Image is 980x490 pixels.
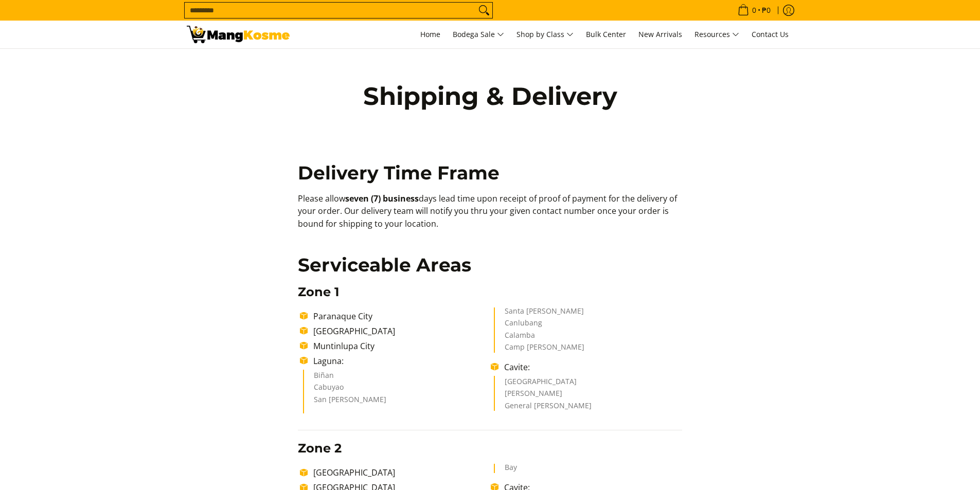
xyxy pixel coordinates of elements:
[516,28,574,41] span: Shop by Class
[341,81,639,112] h1: Shipping & Delivery
[689,21,744,48] a: Resources
[694,28,739,41] span: Resources
[308,325,491,337] li: [GEOGRAPHIC_DATA]
[746,21,794,48] a: Contact Us
[499,361,682,373] li: Cavite:
[505,378,672,390] li: [GEOGRAPHIC_DATA]
[505,307,672,320] li: Santa [PERSON_NAME]
[505,402,672,411] li: General [PERSON_NAME]
[751,7,758,14] span: 0
[313,311,372,322] span: Paranaque City
[586,29,626,39] span: Bulk Center
[187,26,290,43] img: Shipping &amp; Delivery Page l Mang Kosme: Home Appliances Warehouse Sale!
[298,441,682,456] h3: Zone 2
[505,332,672,344] li: Calamba
[735,5,774,16] span: •
[415,21,446,48] a: Home
[453,28,504,41] span: Bodega Sale
[476,3,492,18] button: Search
[581,21,631,48] a: Bulk Center
[314,396,481,408] li: San [PERSON_NAME]
[308,340,491,352] li: Muntinlupa City
[448,21,509,48] a: Bodega Sale
[505,464,672,473] li: Bay
[760,7,772,14] span: ₱0
[511,21,579,48] a: Shop by Class
[314,372,481,384] li: Biñan
[752,29,789,39] span: Contact Us
[308,355,491,367] li: Laguna:
[308,466,491,479] li: [GEOGRAPHIC_DATA]
[300,21,794,48] nav: Main Menu
[420,29,440,39] span: Home
[638,29,682,39] span: New Arrivals
[633,21,687,48] a: New Arrivals
[505,319,672,332] li: Canlubang
[314,384,481,396] li: Cabuyao
[345,193,419,204] b: seven (7) business
[298,253,682,277] h2: Serviceable Areas
[298,192,682,241] p: Please allow days lead time upon receipt of proof of payment for the delivery of your order. Our ...
[298,161,682,185] h2: Delivery Time Frame
[298,284,682,300] h3: Zone 1
[505,343,672,353] li: Camp [PERSON_NAME]
[505,390,672,402] li: [PERSON_NAME]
